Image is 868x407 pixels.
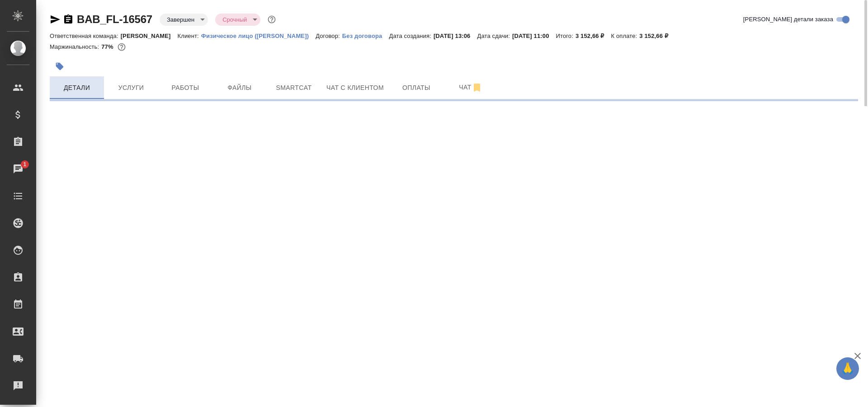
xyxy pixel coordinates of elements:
[164,82,207,94] span: Работы
[109,82,153,94] span: Услуги
[326,82,384,94] span: Чат с клиентом
[220,16,250,23] button: Срочный
[389,33,433,39] p: Дата создания:
[556,33,576,39] p: Итого:
[449,82,492,93] span: Чат
[215,14,260,26] div: Завершен
[477,33,512,39] p: Дата сдачи:
[121,33,178,39] p: [PERSON_NAME]
[316,33,342,39] p: Договор:
[342,33,389,39] p: Без договора
[116,41,127,53] button: 591.37 RUB;
[55,82,99,94] span: Детали
[611,33,640,39] p: К оплате:
[639,33,675,39] p: 3 152,66 ₽
[218,82,261,94] span: Файлы
[50,43,101,50] p: Маржинальность:
[266,14,278,25] button: Доп статусы указывают на важность/срочность заказа
[342,32,389,39] a: Без договора
[178,33,201,39] p: Клиент:
[201,33,316,39] p: Физическое лицо ([PERSON_NAME])
[50,56,70,76] button: Добавить тэг
[101,43,115,50] p: 77%
[63,14,74,25] button: Скопировать ссылку
[836,357,859,380] button: 🙏
[512,33,556,39] p: [DATE] 11:00
[840,359,855,378] span: 🙏
[395,82,438,94] span: Оплаты
[576,33,611,39] p: 3 152,66 ₽
[472,82,482,93] svg: Отписаться
[160,14,208,26] div: Завершен
[743,15,833,24] span: [PERSON_NAME] детали заказа
[272,82,316,94] span: Smartcat
[434,33,477,39] p: [DATE] 13:06
[18,160,32,169] span: 1
[50,14,61,25] button: Скопировать ссылку для ЯМессенджера
[164,16,197,23] button: Завершен
[2,158,34,180] a: 1
[50,33,121,39] p: Ответственная команда:
[77,13,152,25] a: BAB_FL-16567
[201,32,316,39] a: Физическое лицо ([PERSON_NAME])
